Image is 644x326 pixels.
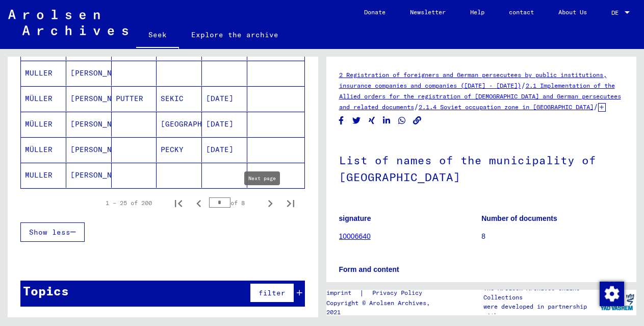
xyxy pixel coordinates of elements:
font: Copyright © Arolsen Archives, 2021 [326,299,430,316]
font: PUTTER [116,94,143,103]
font: Newsletter [410,8,446,16]
a: 2.1 Implementation of the Allied orders for the registration of [DEMOGRAPHIC_DATA] and German per... [339,82,621,111]
font: Number of documents [481,214,557,222]
a: 2 Registration of foreigners and German persecutees by public institutions, insurance companies a... [339,71,607,89]
font: MÜLLER [25,119,53,129]
font: contact [509,8,534,16]
font: DE [611,9,619,16]
font: MULLER [25,68,53,78]
button: First page [168,193,189,213]
font: MULLER [25,170,53,180]
font: List of names of the municipality of [GEOGRAPHIC_DATA] [339,153,596,184]
font: Show less [29,228,70,237]
font: MÜLLER [25,145,53,154]
a: Seek [136,22,179,49]
button: Previous page [189,193,209,213]
font: Donate [364,8,385,16]
font: / [521,81,526,90]
button: Show less [20,222,85,242]
font: [PERSON_NAME] [70,145,130,154]
font: filter [259,288,286,297]
font: [DATE] [206,119,234,129]
font: Privacy Policy [372,289,422,296]
button: Copy link [412,114,423,127]
font: / [414,102,419,111]
font: [DATE] [206,94,234,103]
font: [DATE] [206,145,234,154]
a: imprint [326,288,359,298]
font: [PERSON_NAME] [70,94,130,103]
img: yv_logo.png [598,289,636,315]
font: 1 – 25 of 200 [106,199,152,207]
button: Last page [280,193,301,213]
font: Seek [148,30,167,39]
font: Form and content [339,265,399,273]
font: signature [339,214,371,222]
font: imprint [326,289,351,296]
font: Explore the archive [191,30,278,39]
font: SEKIC [161,94,184,103]
button: Next page [260,193,280,213]
button: Share on Facebook [336,114,347,127]
font: About Us [558,8,587,16]
font: of 8 [230,199,245,207]
button: filter [250,283,294,303]
a: 10006640 [339,232,371,240]
font: / [594,102,598,111]
font: [PERSON_NAME] [70,68,130,78]
font: were developed in partnership with [483,303,587,319]
button: Share on WhatsApp [397,114,407,127]
font: [GEOGRAPHIC_DATA] [161,119,239,129]
font: MÜLLER [25,94,53,103]
button: Share on Xing [367,114,377,127]
font: Help [470,8,484,16]
a: Privacy Policy [364,288,434,298]
font: | [359,288,364,297]
button: Share on Twitter [351,114,362,127]
font: 8 [481,232,485,240]
a: Explore the archive [179,22,291,47]
a: 2.1.4 Soviet occupation zone in [GEOGRAPHIC_DATA] [419,103,594,111]
img: Arolsen_neg.svg [8,10,128,35]
font: [PERSON_NAME] [70,170,130,180]
font: [PERSON_NAME] [70,119,130,129]
font: PECKY [161,145,184,154]
img: Change consent [600,282,624,306]
button: Share on LinkedIn [381,114,392,127]
font: Topics [23,283,69,298]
